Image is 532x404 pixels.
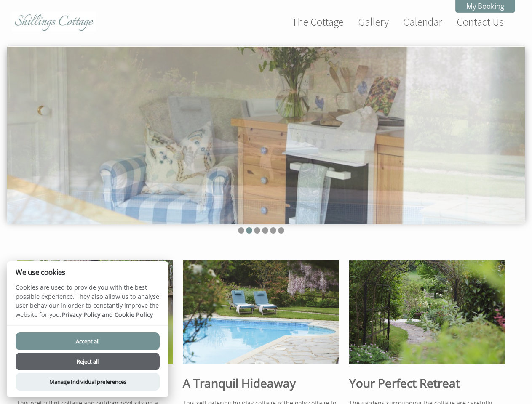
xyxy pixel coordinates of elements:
[7,283,168,325] p: Cookies are used to provide you with the best possible experience. They also allow us to analyse ...
[16,373,160,391] button: Manage Individual preferences
[403,15,442,29] a: Calendar
[349,375,505,391] h1: Your Perfect Retreat
[61,311,153,319] a: Privacy Policy and Cookie Policy
[183,375,339,391] h1: A Tranquil Hideaway
[12,12,96,31] img: Shillings Cottage
[457,15,504,29] a: Contact Us
[7,268,168,276] h2: We use cookies
[16,353,160,370] button: Reject all
[292,15,344,29] a: The Cottage
[16,332,160,350] button: Accept all
[358,15,389,29] a: Gallery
